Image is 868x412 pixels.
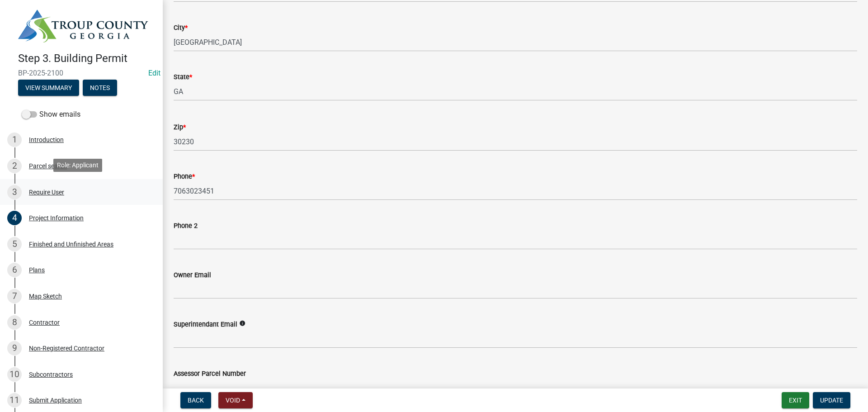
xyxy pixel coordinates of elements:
[239,320,245,327] i: info
[53,159,102,172] div: Role: Applicant
[174,223,198,229] label: Phone 2
[180,392,211,408] button: Back
[174,322,237,328] label: Superintendant Email
[29,137,64,143] div: Introduction
[7,133,22,147] div: 1
[174,272,211,279] label: Owner Email
[29,215,84,221] div: Project Information
[174,371,246,377] label: Assessor Parcel Number
[22,109,80,120] label: Show emails
[7,159,22,173] div: 2
[18,52,156,65] h4: Step 3. Building Permit
[29,293,62,299] div: Map Sketch
[226,397,240,404] span: Void
[188,397,204,404] span: Back
[7,211,22,225] div: 4
[174,74,192,81] label: State
[29,241,113,247] div: Finished and Unfinished Areas
[29,319,60,326] div: Contractor
[813,392,850,408] button: Update
[7,263,22,277] div: 6
[7,393,22,407] div: 11
[148,69,160,77] a: Edit
[18,9,148,43] img: Troup County, Georgia
[18,80,79,96] button: View Summary
[7,315,22,330] div: 8
[29,267,45,273] div: Plans
[218,392,253,408] button: Void
[7,367,22,382] div: 10
[29,163,67,169] div: Parcel search
[29,371,73,378] div: Subcontractors
[7,237,22,251] div: 5
[29,189,64,195] div: Require User
[174,174,195,180] label: Phone
[148,69,160,77] wm-modal-confirm: Edit Application Number
[174,124,186,131] label: Zip
[7,341,22,355] div: 9
[782,392,809,408] button: Exit
[7,185,22,199] div: 3
[83,85,117,92] wm-modal-confirm: Notes
[83,80,117,96] button: Notes
[174,25,188,31] label: City
[29,397,82,403] div: Submit Application
[29,345,104,351] div: Non-Registered Contractor
[7,289,22,303] div: 7
[18,85,79,92] wm-modal-confirm: Summary
[18,69,145,77] span: BP-2025-2100
[820,397,843,404] span: Update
